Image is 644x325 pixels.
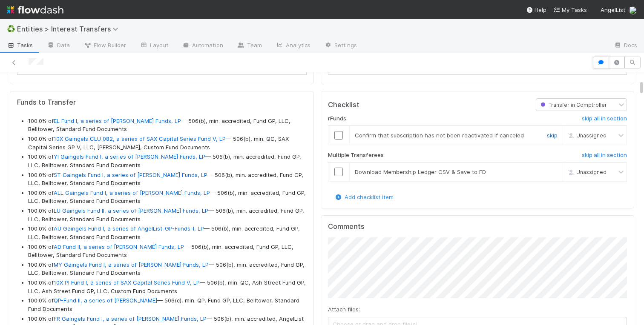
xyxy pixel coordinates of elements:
a: Automation [175,39,230,53]
li: 100.0% of — 506(b), min. accredited, Fund GP, LLC, Belltower, Standard Fund Documents [28,261,307,277]
a: Team [230,39,269,53]
li: 100.0% of — 506(b), min. accredited, Fund GP, LLC, Belltower, Standard Fund Documents [28,189,307,205]
a: skip [547,132,558,139]
label: Attach files: [328,305,360,314]
a: AD Fund II, a series of [PERSON_NAME] Funds, LP [54,243,184,250]
a: My Tasks [553,6,587,14]
li: 100.0% of — 506(b), min. accredited, Fund GP, LLC, Belltower, Standard Fund Documents [28,153,307,169]
a: 10X PI Fund I, a series of SAX Capital Series Fund V, LP [54,279,200,286]
a: LU Gaingels Fund II, a series of [PERSON_NAME] Funds, LP [54,207,208,214]
a: 10X Gaingels CLU 082, a series of SAX Capital Series Fund V, LP [54,135,226,142]
span: Download Membership Ledger CSV & Save to FD [355,168,486,175]
a: YI Gaingels Fund I, a series of [PERSON_NAME] Funds, LP [54,153,205,160]
a: skip all in section [582,152,627,162]
a: QP-Fund II, a series of [PERSON_NAME] [54,297,157,304]
h6: Multiple Transferees [328,152,384,159]
li: 100.0% of — 506(b), min. QC, SAX Capital Series GP V, LLC, [PERSON_NAME], Custom Fund Documents [28,135,307,151]
img: avatar_abca0ba5-4208-44dd-8897-90682736f166.png [629,6,637,14]
span: Transfer in Comptroller [539,102,607,108]
a: Data [40,39,77,53]
li: 100.0% of — 506(b), min. accredited, Fund GP, LLC, Belltower, Standard Fund Documents [28,225,307,241]
h6: skip all in section [582,115,627,122]
h5: Funds to Transfer [17,98,307,107]
span: Unassigned [566,168,607,175]
span: Tasks [7,41,33,49]
div: Help [526,6,546,14]
a: Add checklist item [334,194,394,200]
a: MY Gaingels Fund I, a series of [PERSON_NAME] Funds, LP [54,261,209,268]
a: Analytics [269,39,317,53]
a: Settings [317,39,364,53]
li: 100.0% of — 506(b), min. QC, Ash Street Fund GP, LLC, Ash Street Fund GP, LLC, Custom Fund Documents [28,279,307,295]
a: EL Fund I, a series of [PERSON_NAME] Funds, LP [54,117,181,124]
a: FR Gaingels Fund I, a series of [PERSON_NAME] Funds, LP [54,315,207,322]
a: skip all in section [582,115,627,125]
span: ♻️ [7,25,15,32]
li: 100.0% of — 506(b), min. accredited, Fund GP, LLC, Belltower, Standard Fund Documents [28,207,307,223]
span: Unassigned [566,132,607,139]
a: ALL Gaingels Fund I, a series of [PERSON_NAME] Funds, LP [54,189,210,196]
h6: rFunds [328,115,346,122]
h5: Checklist [328,101,359,109]
li: 100.0% of — 506(c), min. QP, Fund GP, LLC, Belltower, Standard Fund Documents [28,296,307,313]
li: 100.0% of — 506(b), min. accredited, Fund GP, LLC, Belltower, Standard Fund Documents [28,171,307,188]
a: Docs [607,39,644,53]
li: 100.0% of — 506(b), min. accredited, Fund GP, LLC, Belltower, Standard Fund Documents [28,117,307,134]
a: AU Gaingels Fund I, a series of AngelList-GP-Funds-I, LP [54,225,204,232]
img: logo-inverted-e16ddd16eac7371096b0.svg [7,3,63,17]
a: Flow Builder [77,39,133,53]
span: Flow Builder [83,41,126,49]
h6: skip all in section [582,152,627,159]
a: Layout [133,39,175,53]
h5: Comments [328,222,627,231]
span: AngelList [601,6,625,13]
a: ST Gaingels Fund I, a series of [PERSON_NAME] Funds, LP [54,171,207,178]
span: My Tasks [553,6,587,13]
li: 100.0% of — 506(b), min. accredited, Fund GP, LLC, Belltower, Standard Fund Documents [28,243,307,259]
span: Entities > Interest Transfers [17,25,123,33]
span: Confirm that subscription has not been reactivated if canceled [355,132,524,139]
